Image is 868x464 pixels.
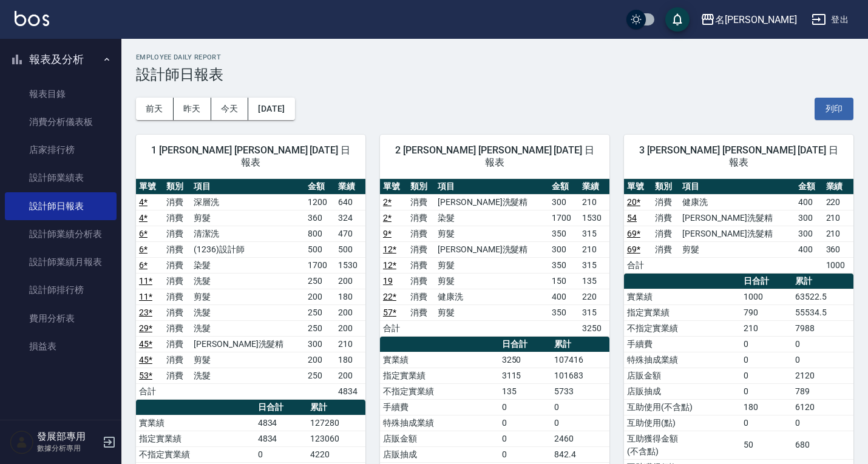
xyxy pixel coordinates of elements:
td: 789 [792,383,853,399]
td: 實業績 [380,352,499,368]
td: 220 [579,289,609,304]
button: 報表及分析 [5,44,117,75]
td: 1530 [335,257,365,273]
td: 5733 [551,383,609,399]
a: 損益表 [5,332,117,360]
h2: Employee Daily Report [136,53,853,61]
th: 日合計 [255,400,307,415]
table: a dense table [624,179,853,274]
td: 洗髮 [191,304,305,320]
th: 業績 [579,179,609,195]
td: 剪髮 [435,273,549,289]
td: 315 [579,304,609,320]
td: 指定實業績 [380,368,499,383]
td: 消費 [163,273,191,289]
td: 染髮 [435,210,549,226]
th: 金額 [549,179,579,195]
th: 類別 [163,179,191,195]
td: 400 [549,289,579,304]
td: 200 [335,320,365,336]
td: 1700 [305,257,335,273]
td: 200 [305,289,335,304]
td: 消費 [407,194,435,210]
td: 手續費 [624,336,741,352]
td: 210 [823,210,853,226]
a: 設計師排行榜 [5,276,117,304]
td: 3250 [579,320,609,336]
td: 3250 [499,352,551,368]
td: 180 [741,399,792,415]
td: 500 [305,241,335,257]
button: [DATE] [248,98,294,120]
h3: 設計師日報表 [136,66,853,83]
td: 深層洗 [191,194,305,210]
td: 0 [499,399,551,415]
td: 220 [823,194,853,210]
td: 200 [335,368,365,383]
button: save [665,7,690,32]
th: 項目 [679,179,795,195]
td: (1236)設計師 [191,241,305,257]
td: 消費 [163,210,191,226]
td: 200 [335,273,365,289]
td: 剪髮 [191,210,305,226]
td: 消費 [163,257,191,273]
td: 消費 [163,336,191,352]
td: 互助使用(點) [624,415,741,431]
th: 業績 [823,179,853,195]
td: 消費 [407,210,435,226]
td: 300 [795,210,823,226]
th: 金額 [795,179,823,195]
td: 店販金額 [624,368,741,383]
td: 3115 [499,368,551,383]
td: 4220 [307,446,365,462]
td: 250 [305,320,335,336]
td: 135 [579,273,609,289]
th: 單號 [624,179,652,195]
td: 470 [335,226,365,241]
td: 指定實業績 [624,304,741,320]
td: 0 [499,446,551,462]
td: 1700 [549,210,579,226]
td: 店販抽成 [624,383,741,399]
td: 200 [305,352,335,368]
table: a dense table [136,179,365,400]
td: 互助獲得金額 (不含點) [624,431,741,459]
td: 63522.5 [792,289,853,304]
td: 210 [823,226,853,241]
td: 127280 [307,415,365,431]
a: 19 [383,276,393,286]
td: 合計 [624,257,652,273]
td: 實業績 [624,289,741,304]
td: 消費 [407,304,435,320]
td: 消費 [163,320,191,336]
td: 50 [741,431,792,459]
img: Logo [15,11,49,26]
td: 210 [335,336,365,352]
button: 列印 [815,98,853,120]
a: 店家排行榜 [5,136,117,164]
td: 640 [335,194,365,210]
button: 登出 [807,8,853,31]
td: 洗髮 [191,273,305,289]
td: 315 [579,226,609,241]
td: 剪髮 [435,257,549,273]
td: 店販抽成 [380,446,499,462]
td: 1530 [579,210,609,226]
td: 消費 [407,226,435,241]
td: [PERSON_NAME]洗髮精 [191,336,305,352]
td: 300 [549,241,579,257]
td: 0 [741,368,792,383]
td: 實業績 [136,415,255,431]
td: 300 [795,226,823,241]
td: 0 [792,336,853,352]
td: 消費 [163,241,191,257]
th: 單號 [136,179,163,195]
td: 不指定實業績 [136,446,255,462]
button: 昨天 [174,98,211,120]
td: 135 [499,383,551,399]
td: 150 [549,273,579,289]
td: 0 [792,352,853,368]
td: 1000 [741,289,792,304]
td: 剪髮 [435,304,549,320]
